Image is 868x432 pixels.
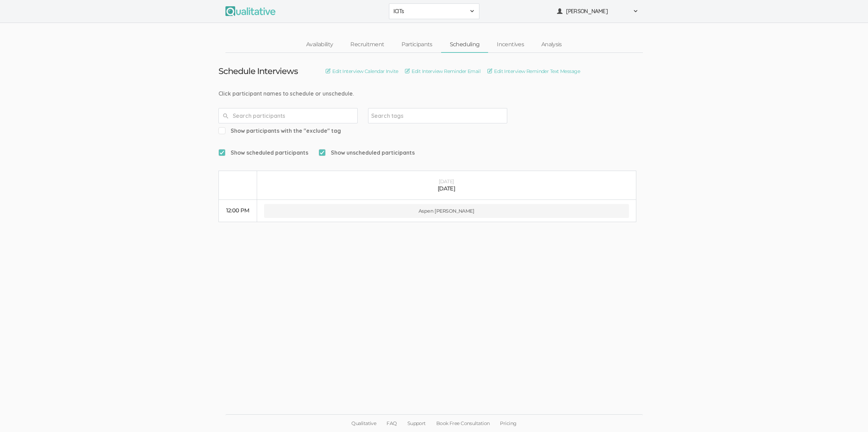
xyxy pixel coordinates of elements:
button: Aspen [PERSON_NAME] [264,204,629,218]
a: Pricing [495,415,521,432]
div: Click participant names to schedule or unschedule. [218,90,650,98]
iframe: Chat Widget [833,399,868,432]
input: Search tags [371,111,415,120]
div: [DATE] [264,178,629,185]
a: Recruitment [342,37,393,52]
a: Book Free Consultation [431,415,495,432]
a: FAQ [381,415,402,432]
a: Qualitative [346,415,381,432]
a: Participants [393,37,441,52]
a: Analysis [533,37,571,52]
a: Scheduling [441,37,488,52]
div: 12:00 PM [226,207,250,215]
span: ICITs [393,7,466,15]
a: Support [402,415,431,432]
button: [PERSON_NAME] [552,3,643,19]
a: Edit Interview Calendar Invite [326,67,398,75]
span: Show unscheduled participants [319,149,415,157]
input: Search participants [218,108,358,123]
span: Show participants with the "exclude" tag [218,127,341,135]
h3: Schedule Interviews [218,67,298,76]
span: [PERSON_NAME] [566,7,629,15]
a: Edit Interview Reminder Text Message [487,67,580,75]
img: Qualitative [225,6,276,16]
span: Show scheduled participants [218,149,308,157]
a: Incentives [488,37,533,52]
div: [DATE] [264,185,629,193]
button: ICITs [389,3,479,19]
a: Edit Interview Reminder Email [405,67,480,75]
a: Availability [297,37,342,52]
